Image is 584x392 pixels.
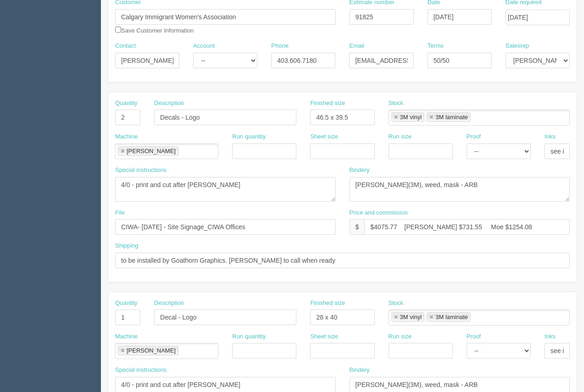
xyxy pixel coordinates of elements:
[506,42,529,50] label: Salesrep
[350,219,365,235] div: $
[545,332,556,341] label: Inks
[271,42,289,50] label: Phone
[232,332,266,341] label: Run quantity
[310,99,345,108] label: Finished size
[127,348,176,353] div: [PERSON_NAME]
[435,314,468,320] div: 3M laminate
[115,209,125,217] label: File
[545,133,556,141] label: Inks
[435,114,468,120] div: 3M laminate
[115,177,336,202] textarea: 4/0 - print and cut after [PERSON_NAME]
[193,42,215,50] label: Account
[400,114,422,120] div: 3M vinyl
[115,366,167,375] label: Special instructions
[154,99,184,108] label: Description
[467,133,481,141] label: Proof
[349,42,364,50] label: Email
[389,332,412,341] label: Run size
[389,299,404,308] label: Stock
[127,148,176,154] div: [PERSON_NAME]
[350,209,408,217] label: Price and commission
[310,332,338,341] label: Sheet size
[389,99,404,108] label: Stock
[115,42,136,50] label: Contact
[115,166,167,175] label: Special instructions
[400,314,422,320] div: 3M vinyl
[310,133,338,141] label: Sheet size
[115,242,139,250] label: Shipping
[232,133,266,141] label: Run quantity
[115,133,138,141] label: Machine
[115,99,137,108] label: Quantity
[115,332,138,341] label: Machine
[350,177,570,202] textarea: [PERSON_NAME](3M), weed, mask - ARB
[350,366,370,375] label: Bindery
[154,299,184,308] label: Description
[115,9,336,25] input: Enter customer name
[428,42,444,50] label: Terms
[467,332,481,341] label: Proof
[350,166,370,175] label: Bindery
[389,133,412,141] label: Run size
[115,299,137,308] label: Quantity
[310,299,345,308] label: Finished size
